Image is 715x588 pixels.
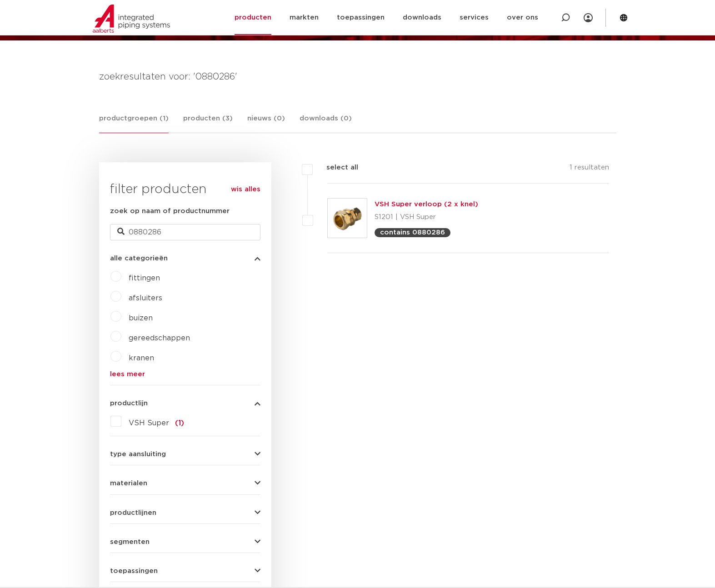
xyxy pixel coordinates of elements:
[129,354,154,362] a: kranen
[110,224,260,240] input: zoeken
[110,568,260,574] button: toepassingen
[129,274,160,282] a: fittingen
[110,451,260,458] button: type aansluiting
[183,113,233,133] a: producten (3)
[380,229,445,236] p: contains 0880286
[570,162,609,176] p: 1 resultaten
[110,538,260,545] button: segmenten
[110,538,150,545] span: segmenten
[110,180,260,199] h3: filter producten
[110,568,158,574] span: toepassingen
[110,400,260,407] button: productlijn
[175,419,184,427] span: (1)
[328,199,367,238] img: Thumbnail for VSH Super verloop (2 x knel)
[375,201,478,208] a: VSH Super verloop (2 x knel)
[99,113,169,133] a: productgroepen (1)
[129,314,153,322] a: buizen
[110,255,260,262] button: alle categorieën
[313,162,358,173] label: select all
[110,371,260,378] a: lees meer
[129,334,190,342] a: gereedschappen
[110,206,230,217] label: zoek op naam of productnummer
[375,210,478,224] p: S1201 | VSH Super
[110,480,260,487] button: materialen
[110,400,148,407] span: productlijn
[231,184,260,195] a: wis alles
[110,509,260,516] button: productlijnen
[99,70,616,84] h4: zoekresultaten voor: '0880286'
[129,419,169,427] span: VSH Super
[247,113,285,133] a: nieuws (0)
[110,255,168,262] span: alle categorieën
[110,451,166,458] span: type aansluiting
[300,113,352,133] a: downloads (0)
[129,294,162,302] a: afsluiters
[110,509,156,516] span: productlijnen
[110,480,147,487] span: materialen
